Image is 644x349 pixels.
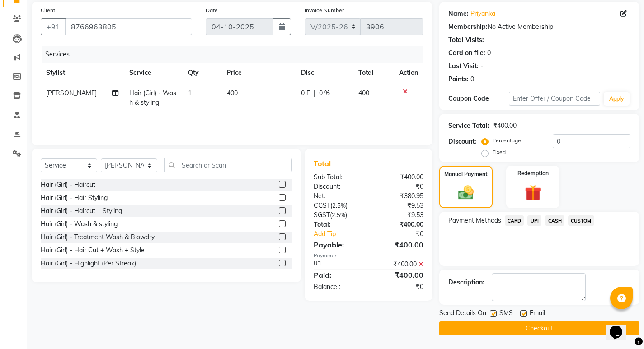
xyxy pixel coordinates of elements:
[41,18,66,35] button: +91
[448,94,509,103] div: Coupon Code
[448,121,489,130] div: Service Total:
[307,191,368,201] div: Net:
[493,121,517,130] div: ₹400.00
[314,201,330,209] span: CGST
[509,92,600,106] input: Enter Offer / Coupon Code
[227,89,238,97] span: 400
[41,206,122,216] div: Hair (Girl) - Haircut + Styling
[307,270,368,280] div: Paid:
[46,89,97,97] span: [PERSON_NAME]
[314,88,315,98] span: |
[505,215,524,226] span: CARD
[307,229,379,239] a: Add Tip
[368,172,430,182] div: ₹400.00
[332,202,346,209] span: 2.5%
[307,172,368,182] div: Sub Total:
[530,308,545,320] span: Email
[439,321,639,335] button: Checkout
[41,63,124,83] th: Stylist
[568,215,594,226] span: CUSTOM
[517,169,549,177] label: Redemption
[305,6,344,14] label: Invoice Number
[448,278,484,287] div: Description:
[527,215,541,226] span: UPI
[487,48,491,58] div: 0
[42,46,430,63] div: Services
[164,158,292,172] input: Search or Scan
[314,211,330,219] span: SGST
[492,136,521,144] label: Percentage
[448,216,501,225] span: Payment Methods
[368,239,430,250] div: ₹400.00
[499,308,513,320] span: SMS
[319,88,330,98] span: 0 %
[307,182,368,191] div: Discount:
[307,201,368,210] div: ( )
[470,9,495,19] a: Priyanka
[358,89,369,97] span: 400
[129,89,176,107] span: Hair (Girl) - Wash & styling
[307,282,368,292] div: Balance :
[41,219,118,229] div: Hair (Girl) - Wash & styling
[296,63,353,83] th: Disc
[368,201,430,210] div: ₹9.53
[448,48,485,58] div: Card on file:
[368,260,430,269] div: ₹400.00
[606,313,635,340] iframe: chat widget
[545,215,564,226] span: CASH
[353,63,393,83] th: Total
[314,159,334,168] span: Total
[448,9,469,19] div: Name:
[307,220,368,229] div: Total:
[480,61,483,71] div: -
[41,6,55,14] label: Client
[448,22,488,32] div: Membership:
[492,148,506,156] label: Fixed
[448,35,484,45] div: Total Visits:
[41,246,145,255] div: Hair (Girl) - Hair Cut + Wash + Style
[470,74,474,84] div: 0
[368,282,430,292] div: ₹0
[448,22,630,32] div: No Active Membership
[368,182,430,191] div: ₹0
[301,88,310,98] span: 0 F
[41,193,108,203] div: Hair (Girl) - Hair Styling
[368,220,430,229] div: ₹400.00
[65,18,192,35] input: Search by Name/Mobile/Email/Code
[206,6,218,14] label: Date
[444,170,488,178] label: Manual Payment
[307,210,368,220] div: ( )
[221,63,295,83] th: Price
[448,61,479,71] div: Last Visit:
[41,180,95,190] div: Hair (Girl) - Haircut
[314,252,423,260] div: Payments
[41,259,136,268] div: Hair (Girl) - Highlight (Per Streak)
[368,270,430,280] div: ₹400.00
[604,92,630,106] button: Apply
[520,183,546,203] img: _gift.svg
[394,63,423,83] th: Action
[41,233,155,242] div: Hair (Girl) - Treatment Wash & Blowdry
[183,63,222,83] th: Qty
[188,89,192,97] span: 1
[448,137,476,146] div: Discount:
[307,260,368,269] div: UPI
[368,210,430,220] div: ₹9.53
[379,229,430,239] div: ₹0
[439,308,486,320] span: Send Details On
[448,74,469,84] div: Points:
[332,211,345,219] span: 2.5%
[124,63,183,83] th: Service
[368,191,430,201] div: ₹380.95
[453,184,479,202] img: _cash.svg
[307,239,368,250] div: Payable:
